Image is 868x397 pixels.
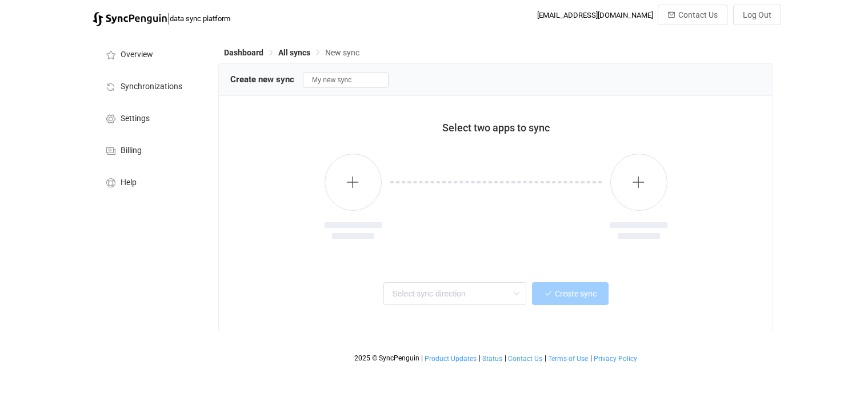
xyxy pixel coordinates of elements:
[93,70,207,102] a: Synchronizations
[507,355,543,363] a: Contact Us
[594,355,637,363] span: Privacy Policy
[383,282,526,305] input: Select sync direction
[230,74,294,85] span: Create new sync
[354,354,419,362] span: 2025 © SyncPenguin
[121,82,182,91] span: Synchronizations
[121,178,137,187] span: Help
[93,10,230,26] a: |data sync platform
[224,49,359,57] div: Breadcrumb
[442,122,550,134] span: Select two apps to sync
[547,355,589,363] a: Terms of Use
[121,146,142,155] span: Billing
[590,354,592,362] span: |
[505,354,506,362] span: |
[303,72,389,88] input: Sync name
[121,114,150,123] span: Settings
[593,355,638,363] a: Privacy Policy
[548,355,588,363] span: Terms of Use
[325,48,359,57] span: New sync
[424,355,477,363] a: Product Updates
[678,10,718,19] span: Contact Us
[537,11,653,19] div: [EMAIL_ADDRESS][DOMAIN_NAME]
[658,5,727,25] button: Contact Us
[733,5,781,25] button: Log Out
[545,354,546,362] span: |
[278,48,310,57] span: All syncs
[743,10,771,19] span: Log Out
[532,282,609,305] button: Create sync
[93,102,207,134] a: Settings
[93,38,207,70] a: Overview
[170,14,230,23] span: data sync platform
[93,134,207,166] a: Billing
[93,166,207,198] a: Help
[167,10,170,26] span: |
[482,355,503,363] a: Status
[482,355,502,363] span: Status
[479,354,481,362] span: |
[93,12,167,26] img: syncpenguin.svg
[224,48,263,57] span: Dashboard
[421,354,423,362] span: |
[121,50,153,59] span: Overview
[555,289,597,298] span: Create sync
